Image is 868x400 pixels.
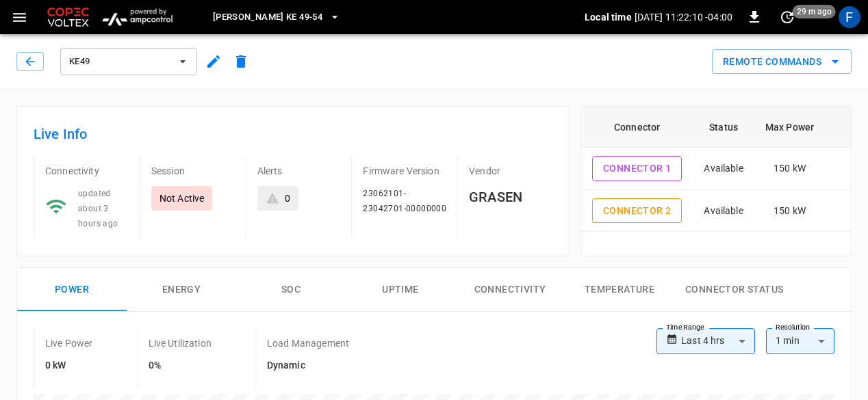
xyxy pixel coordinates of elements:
span: updated about 3 hours ago [78,189,118,228]
span: 23062101-23042701-00000000 [363,189,446,213]
h6: GRASEN [469,186,552,208]
button: set refresh interval [776,6,798,28]
div: profile-icon [839,6,860,28]
h6: 0 kW [45,358,93,373]
th: Max Power [754,107,825,148]
h6: Dynamic [267,358,349,373]
div: Last 4 hrs [681,328,755,354]
button: [PERSON_NAME] KE 49-54 [207,4,346,31]
label: Time Range [666,322,704,333]
button: Connectivity [455,268,565,312]
button: Uptime [346,268,455,312]
div: 1 min [766,328,834,354]
td: 150 kW [754,148,825,190]
label: Resolution [776,322,810,333]
button: Connector 1 [592,156,682,181]
button: Connector 2 [592,198,682,224]
h6: Live Info [34,123,552,145]
p: Not Active [159,191,205,205]
h6: 0% [149,358,212,373]
td: 150 kW [754,190,825,232]
button: Connector Status [674,268,794,312]
span: 29 m ago [793,5,836,18]
span: KE49 [69,54,170,70]
p: Local time [585,10,632,24]
img: Customer Logo [44,4,92,30]
p: Alerts [257,164,341,178]
p: Firmware Version [363,164,446,178]
button: Energy [127,268,236,312]
td: Available [693,190,754,232]
img: ampcontrol.io logo [97,4,177,30]
th: Status [693,107,754,148]
button: SOC [236,268,346,312]
p: Live Power [45,336,93,350]
p: Connectivity [45,164,129,178]
p: [DATE] 11:22:10 -04:00 [635,10,732,24]
p: Live Utilization [149,336,212,350]
div: 0 [285,191,290,205]
span: [PERSON_NAME] KE 49-54 [213,10,322,25]
button: Remote Commands [712,49,852,75]
td: Available [693,148,754,190]
div: remote commands options [712,49,852,75]
p: Load Management [267,336,349,350]
button: Power [17,268,127,312]
button: KE49 [60,48,197,75]
p: Session [151,164,235,178]
th: Connector [581,107,693,148]
p: Vendor [469,164,552,178]
button: Temperature [565,268,674,312]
